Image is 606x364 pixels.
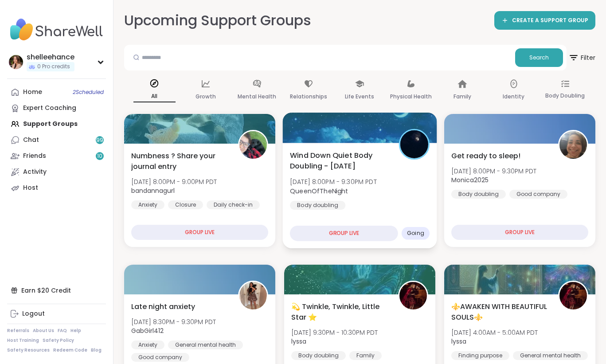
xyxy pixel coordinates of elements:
span: 99 [96,137,103,144]
span: [DATE] 4:00AM - 5:00AM PDT [451,328,538,337]
a: Chat99 [7,132,106,148]
div: Earn $20 Credit [7,282,106,298]
span: Going [407,230,424,237]
div: GROUP LIVE [290,226,398,241]
img: Monica2025 [559,131,587,159]
a: Home2Scheduled [7,84,106,100]
p: All [133,91,176,102]
div: General mental health [168,341,243,349]
span: Search [529,54,549,62]
b: bandannagurl [131,186,175,195]
a: Blog [91,347,102,353]
span: 0 Pro credits [37,63,70,70]
p: Growth [195,91,216,102]
div: Daily check-in [207,200,260,209]
img: shelleehance [9,55,23,69]
a: Redeem Code [53,347,87,353]
span: [DATE] 8:00PM - 9:30PM PDT [290,177,377,186]
a: About Us [33,328,54,334]
img: ShareWell Nav Logo [7,14,106,45]
div: Body doubling [290,201,345,210]
p: Identity [503,91,524,102]
a: Logout [7,306,106,322]
span: [DATE] 8:00PM - 9:30PM PDT [451,167,536,176]
div: Chat [23,136,39,145]
div: Expert Coaching [23,104,76,113]
b: QueenOfTheNight [290,186,348,195]
div: Friends [23,152,46,160]
a: Help [70,328,81,334]
div: Body doubling [451,190,506,199]
p: Family [454,91,471,102]
a: Safety Resources [7,347,50,353]
img: bandannagurl [239,131,267,159]
div: Anxiety [131,200,164,209]
span: Wind Down Quiet Body Doubling - [DATE] [290,150,389,172]
b: lyssa [291,337,306,346]
div: Family [349,351,382,360]
span: ⚜️AWAKEN WITH BEAUTIFUL SOULS⚜️ [451,301,548,323]
a: Activity [7,164,106,180]
div: GROUP LIVE [131,225,268,240]
a: Host Training [7,337,39,344]
span: [DATE] 9:30PM - 10:30PM PDT [291,328,378,337]
p: Mental Health [238,91,276,102]
div: Home [23,88,42,97]
a: CREATE A SUPPORT GROUP [494,11,595,30]
span: Late night anxiety [131,301,195,312]
span: 10 [97,153,102,160]
p: Life Events [345,91,374,102]
span: [DATE] 8:00PM - 9:00PM PDT [131,177,217,186]
img: lyssa [399,282,427,309]
div: Logout [22,309,45,318]
div: Closure [168,200,203,209]
a: Host [7,180,106,196]
a: Expert Coaching [7,100,106,116]
button: Filter [568,45,595,70]
a: Friends10 [7,148,106,164]
div: GROUP LIVE [451,225,588,240]
a: Referrals [7,328,29,334]
p: Body Doubling [545,90,585,101]
div: Activity [23,168,47,176]
span: [DATE] 8:30PM - 9:30PM PDT [131,317,216,326]
img: QueenOfTheNight [400,130,428,158]
div: Good company [509,190,567,199]
div: Anxiety [131,341,164,349]
h2: Upcoming Support Groups [124,11,311,31]
p: Relationships [290,91,327,102]
div: Body doubling [291,351,346,360]
a: FAQ [58,328,67,334]
span: CREATE A SUPPORT GROUP [512,17,588,24]
div: General mental health [513,351,588,360]
b: GabGirl412 [131,326,164,335]
div: Finding purpose [451,351,509,360]
button: Search [515,48,563,67]
span: Get ready to sleep! [451,151,520,161]
span: Filter [568,47,595,68]
img: GabGirl412 [239,282,267,309]
span: Numbness ? Share your journal entry [131,151,228,172]
div: Good company [131,353,189,362]
span: 💫 Twinkle, Twinkle, Little Star ⭐️ [291,301,388,323]
div: Host [23,184,38,192]
div: shelleehance [27,52,74,62]
img: lyssa [559,282,587,309]
a: Safety Policy [43,337,74,344]
p: Physical Health [390,91,432,102]
span: 2 Scheduled [73,89,104,96]
b: Monica2025 [451,176,489,184]
b: lyssa [451,337,466,346]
